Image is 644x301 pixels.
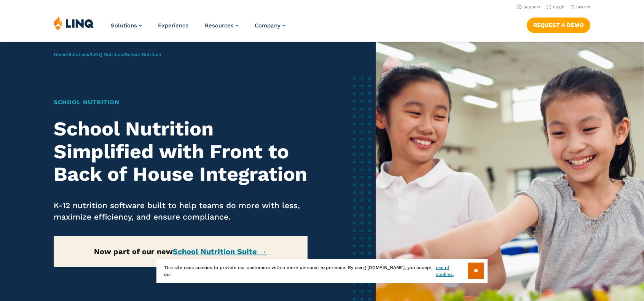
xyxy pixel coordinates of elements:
span: Solutions [111,22,137,29]
a: Solutions [69,52,89,57]
span: Search [576,5,590,10]
p: K-12 nutrition software built to help teams do more with less, maximize efficiency, and ensure co... [54,200,308,223]
nav: Primary Navigation [111,16,285,41]
h2: School Nutrition Simplified with Front to Back of House Integration [54,118,308,186]
a: Request a Demo [527,18,590,33]
span: Company [255,22,281,29]
a: Company [255,22,285,29]
a: Resources [205,22,239,29]
nav: Button Navigation [527,16,590,33]
img: LINQ | K‑12 Software [54,16,94,30]
a: Support [517,5,540,10]
span: Resources [205,22,234,29]
strong: Now part of our new [94,247,267,256]
a: Experience [158,22,189,29]
span: School Nutrition [125,52,161,57]
a: LINQ Nutrition [91,52,123,57]
a: Login [547,5,564,10]
a: Home [54,52,67,57]
h1: School Nutrition [54,98,308,107]
a: School Nutrition Suite → [173,247,267,256]
div: This site uses cookies to provide our customers with a more personal experience. By using [DOMAIN... [156,259,488,283]
button: Open Search Bar [571,4,590,10]
a: Solutions [111,22,142,29]
a: use of cookies. [436,264,468,278]
span: / / / [54,52,161,57]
